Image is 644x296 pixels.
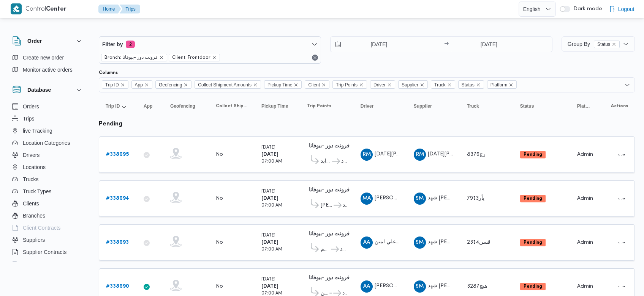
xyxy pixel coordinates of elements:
button: Remove Platform from selection in this group [509,83,513,87]
span: SM [416,236,424,249]
button: Drivers [9,149,87,161]
b: [DATE] [261,196,278,201]
iframe: chat widget [8,266,32,288]
span: Dark mode [570,6,602,12]
button: Supplier [411,100,456,112]
small: 07:00 AM [261,247,282,252]
span: Admin [577,196,593,201]
span: [PERSON_NAME] نجدى [375,283,431,288]
button: Actions [616,149,628,161]
button: Logout [606,2,638,17]
b: Pending [524,152,542,157]
span: Status [597,41,610,48]
span: Trip Points [332,80,367,89]
button: Trip IDSorted in descending order [103,100,133,112]
div: Shahad Mustfi Ahmad Abadah Abas Hamodah [414,280,426,293]
button: Actions [616,193,628,205]
button: Truck [464,100,510,112]
span: Client [308,81,320,89]
span: Platform [491,81,508,89]
a: #338694 [106,194,129,203]
button: Remove Trip Points from selection in this group [359,83,364,87]
button: live Tracking [9,125,87,137]
label: Columns [99,70,118,76]
span: Status [594,41,620,48]
button: Actions [616,280,628,293]
button: Suppliers [9,234,87,246]
button: Devices [9,258,87,270]
span: Group By Status [568,41,620,47]
span: MA [362,193,371,205]
small: 07:00 AM [261,204,282,208]
span: Client: Frontdoor [172,54,210,61]
button: Remove Driver from selection in this group [387,83,392,87]
span: Truck Types [23,187,51,196]
button: Remove Truck from selection in this group [447,83,452,87]
svg: Sorted in descending order [121,103,127,109]
span: Truck [467,103,479,109]
span: Devices [23,260,42,269]
span: Driver [370,80,395,89]
span: Geofencing [170,103,195,109]
span: Status [462,81,475,89]
span: RM [416,149,424,161]
button: Platform [574,100,593,112]
small: 07:00 AM [261,160,282,164]
span: Trucks [23,175,38,184]
div: Mustfi Ahmad Said Mustfi [361,193,373,205]
button: App [141,100,160,112]
span: Filter by [102,40,123,49]
div: Shahad Mustfi Ahmad Abadah Abas Hamodah [414,193,426,205]
span: Supplier [398,80,428,89]
span: Branch: فرونت دور -بيوفانا [104,54,158,61]
span: Location Categories [23,138,70,147]
div: Abadallah Abadalsamaia Ahmad Biomai Najada [361,280,373,293]
button: Filter by2 active filters [99,37,321,52]
span: Trip Points [307,103,331,109]
div: Ali Amain Muhammad Yhaii [361,236,373,249]
span: Supplier [402,81,418,89]
button: Order [12,36,84,45]
span: فرونت دور مسطرد [343,201,347,210]
b: فرونت دور -بيوفانا [309,188,350,193]
span: شهد [PERSON_NAME] [PERSON_NAME] [428,196,527,200]
span: Admin [577,284,593,289]
span: Geofencing [155,80,191,89]
div: Database [6,100,90,265]
button: Client Contracts [9,222,87,234]
span: RM [362,149,371,161]
span: [DATE][PERSON_NAME] [375,152,435,157]
b: [DATE] [261,240,278,245]
button: Open list of options [624,82,630,88]
img: X8yXhbKr1z7QwAAAABJRU5ErkJggg== [11,3,22,14]
b: فرونت دور -بيوفانا [309,232,350,236]
a: #338695 [106,150,129,159]
span: Logout [618,5,635,14]
a: #338693 [106,238,129,247]
span: Client: Frontdoor [169,54,220,61]
button: remove selected entity [612,42,616,47]
div: Rmdhan Muhammad Muhammad Abadalamunam [361,149,373,161]
button: Remove Collect Shipment Amounts from selection in this group [253,83,258,87]
b: Pending [524,196,542,201]
small: [DATE] [261,277,275,282]
div: No [216,195,223,202]
span: Actions [611,103,628,109]
span: قسن2314 [467,240,491,245]
span: فرونت دور مسطرد [341,157,347,166]
button: remove selected entity [212,55,217,60]
button: Clients [9,197,87,210]
span: Supplier [414,103,432,109]
span: AA [363,280,370,293]
div: → [444,42,449,47]
span: Driver [361,103,374,109]
span: Trip ID [102,80,128,89]
button: Orders [9,100,87,113]
div: Order [6,52,90,79]
b: Pending [524,284,542,289]
span: قسم الشيخ زايد [321,157,331,166]
b: [DATE] [261,152,278,157]
span: Supplier Contracts [23,247,66,257]
button: Driver [358,100,403,112]
b: Pending [524,240,542,245]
